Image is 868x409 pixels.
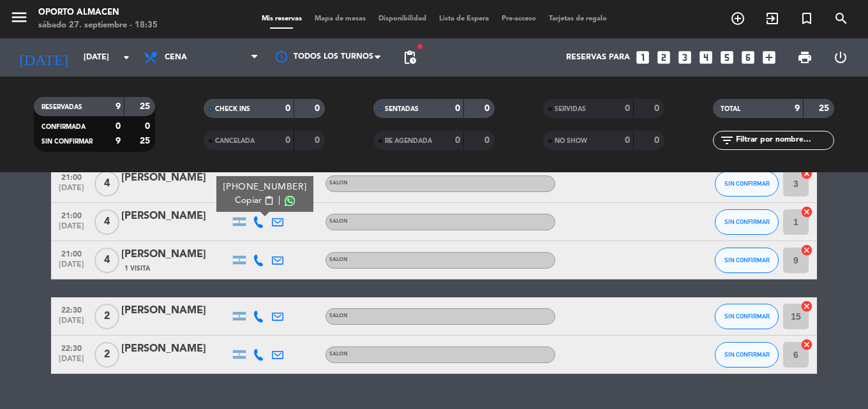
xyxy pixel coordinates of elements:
[56,316,87,331] span: [DATE]
[145,122,153,131] strong: 0
[56,207,87,222] span: 21:00
[542,15,613,22] span: Tarjetas de regalo
[740,49,756,66] i: looks_6
[715,342,779,368] button: SIN CONFIRMAR
[625,104,630,113] strong: 0
[715,248,779,273] button: SIN CONFIRMAR
[800,167,813,180] i: cancel
[385,138,432,144] span: RE AGENDADA
[223,181,307,194] div: [PHONE_NUMBER]
[315,136,322,145] strong: 0
[10,8,29,31] button: menu
[433,15,495,22] span: Lista de Espera
[555,138,587,144] span: NO SHOW
[165,53,187,62] span: Cena
[116,102,121,111] strong: 9
[56,355,87,369] span: [DATE]
[724,351,770,358] span: SIN CONFIRMAR
[121,341,230,357] div: [PERSON_NAME]
[308,15,372,22] span: Mapa de mesas
[329,352,348,357] span: SALON
[795,104,800,113] strong: 9
[56,302,87,316] span: 22:30
[823,38,858,77] div: LOG OUT
[455,136,460,145] strong: 0
[824,8,858,29] span: BUSCAR
[724,180,770,187] span: SIN CONFIRMAR
[94,209,119,235] span: 4
[372,15,433,22] span: Disponibilidad
[761,49,777,66] i: add_box
[799,11,814,26] i: turned_in_not
[484,136,492,145] strong: 0
[721,106,740,112] span: TOTAL
[94,248,119,273] span: 4
[264,196,274,205] span: content_paste
[121,246,230,263] div: [PERSON_NAME]
[654,104,662,113] strong: 0
[495,15,542,22] span: Pre-acceso
[116,122,121,131] strong: 0
[765,11,780,26] i: exit_to_app
[730,11,745,26] i: add_circle_outline
[416,43,424,50] span: fiber_manual_record
[235,194,262,207] span: Copiar
[140,102,153,111] strong: 25
[10,43,77,71] i: [DATE]
[94,304,119,329] span: 2
[719,133,735,148] i: filter_list
[834,11,849,26] i: search
[10,8,29,27] i: menu
[255,15,308,22] span: Mis reservas
[677,49,693,66] i: looks_3
[41,138,93,145] span: SIN CONFIRMAR
[329,181,348,186] span: SALON
[484,104,492,113] strong: 0
[38,6,158,19] div: Oporto Almacen
[715,171,779,197] button: SIN CONFIRMAR
[800,244,813,257] i: cancel
[719,49,735,66] i: looks_5
[56,246,87,260] span: 21:00
[715,209,779,235] button: SIN CONFIRMAR
[140,137,153,145] strong: 25
[38,19,158,32] div: sábado 27. septiembre - 18:35
[235,194,274,207] button: Copiarcontent_paste
[56,340,87,355] span: 22:30
[566,53,630,62] span: Reservas para
[41,124,86,130] span: CONFIRMADA
[119,50,134,65] i: arrow_drop_down
[56,184,87,198] span: [DATE]
[789,8,824,29] span: Reserva especial
[819,104,832,113] strong: 25
[94,171,119,197] span: 4
[56,260,87,275] span: [DATE]
[56,169,87,184] span: 21:00
[555,106,586,112] span: SERVIDAS
[385,106,419,112] span: SENTADAS
[724,313,770,320] span: SIN CONFIRMAR
[315,104,322,113] strong: 0
[625,136,630,145] strong: 0
[634,49,651,66] i: looks_one
[800,338,813,351] i: cancel
[116,137,121,145] strong: 9
[833,50,848,65] i: power_settings_new
[724,218,770,225] span: SIN CONFIRMAR
[455,104,460,113] strong: 0
[329,257,348,262] span: SALON
[655,49,672,66] i: looks_two
[724,257,770,264] span: SIN CONFIRMAR
[121,170,230,186] div: [PERSON_NAME]
[94,342,119,368] span: 2
[735,133,834,147] input: Filtrar por nombre...
[715,304,779,329] button: SIN CONFIRMAR
[698,49,714,66] i: looks_4
[278,194,281,207] span: |
[402,50,417,65] span: pending_actions
[721,8,755,29] span: RESERVAR MESA
[755,8,789,29] span: WALK IN
[215,106,250,112] span: CHECK INS
[124,264,150,274] span: 1 Visita
[654,136,662,145] strong: 0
